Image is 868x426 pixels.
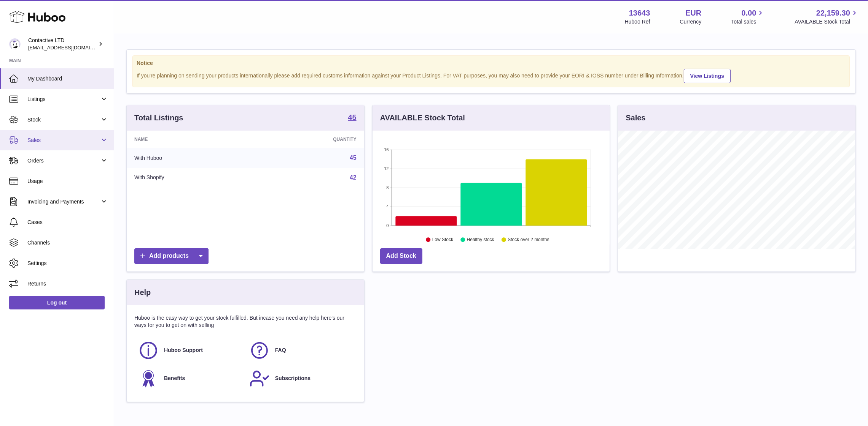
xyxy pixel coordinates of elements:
[127,131,255,148] th: Name
[626,113,645,123] h3: Sales
[684,69,731,83] a: View Listings
[134,287,151,298] h3: Help
[685,8,701,18] strong: EUR
[27,137,100,144] span: Sales
[28,37,97,51] div: Contactive LTD
[816,8,850,18] span: 22,159.30
[255,131,364,148] th: Quantity
[467,237,495,243] text: Healthy stock
[127,168,255,188] td: With Shopify
[432,237,454,243] text: Low Stock
[138,368,242,389] a: Benefits
[27,178,108,185] span: Usage
[249,340,353,361] a: FAQ
[348,114,356,121] strong: 45
[731,18,765,25] span: Total sales
[134,113,183,123] h3: Total Listings
[386,223,389,228] text: 0
[384,147,389,152] text: 16
[380,248,422,264] a: Add Stock
[164,347,203,354] span: Huboo Support
[27,75,108,82] span: My Dashboard
[9,38,21,50] img: soul@SOWLhome.com
[795,8,859,25] a: 22,159.30 AVAILABLE Stock Total
[680,18,702,25] div: Currency
[384,166,389,171] text: 12
[386,185,389,190] text: 8
[275,347,286,354] span: FAQ
[27,280,108,287] span: Returns
[508,237,549,243] text: Stock over 2 months
[275,375,311,382] span: Subscriptions
[350,155,357,161] a: 45
[134,248,209,264] a: Add products
[28,44,112,50] span: [EMAIL_ADDRESS][DOMAIN_NAME]
[27,157,100,164] span: Orders
[625,18,650,25] div: Huboo Ref
[27,219,108,226] span: Cases
[9,296,105,309] a: Log out
[348,114,356,123] a: 45
[629,8,650,18] strong: 13643
[380,113,465,123] h3: AVAILABLE Stock Total
[27,96,100,103] span: Listings
[27,239,108,246] span: Channels
[27,198,100,205] span: Invoicing and Payments
[795,18,859,25] span: AVAILABLE Stock Total
[27,260,108,267] span: Settings
[350,174,357,181] a: 42
[742,8,757,18] span: 0.00
[249,368,353,389] a: Subscriptions
[386,204,389,209] text: 4
[127,148,255,168] td: With Huboo
[27,116,100,123] span: Stock
[137,68,846,83] div: If you're planning on sending your products internationally please add required customs informati...
[137,60,846,67] strong: Notice
[134,314,357,329] p: Huboo is the easy way to get your stock fulfilled. But incase you need any help here's our ways f...
[731,8,765,25] a: 0.00 Total sales
[164,375,185,382] span: Benefits
[138,340,242,361] a: Huboo Support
